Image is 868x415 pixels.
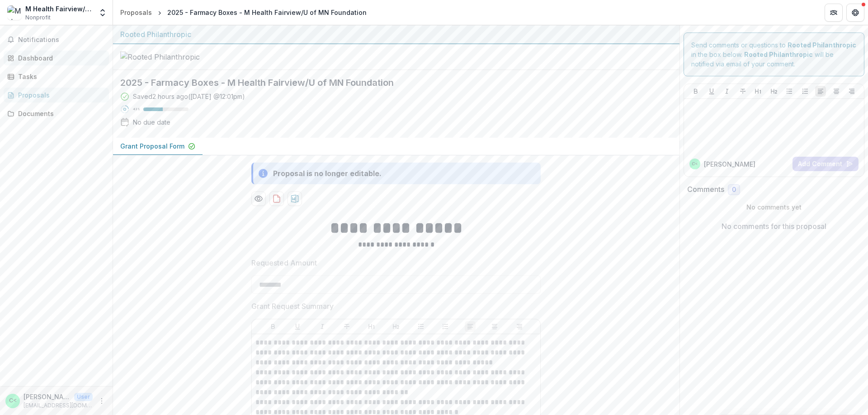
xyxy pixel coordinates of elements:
[117,6,156,19] a: Proposals
[4,106,109,121] a: Documents
[273,168,382,179] div: Proposal is no longer editable.
[24,401,93,410] p: [EMAIL_ADDRESS][DOMAIN_NAME]
[465,321,476,332] button: Align Left
[9,398,17,404] div: Craig Tacheny <tach0017@umn.edu>
[684,33,865,76] div: Send comments or questions to in the box below. will be notified via email of your comment.
[341,321,352,332] button: Strike
[489,321,500,332] button: Align Center
[251,257,317,268] p: Requested Amount
[292,321,303,332] button: Underline
[120,77,658,88] h2: 2025 - Farmacy Boxes - M Health Fairview/U of MN Foundation
[846,4,864,22] button: Get Help
[737,86,748,97] button: Strike
[74,393,93,401] p: User
[120,29,672,40] div: Rooted Philanthropic
[18,109,102,118] div: Documents
[732,186,736,194] span: 0
[96,4,109,22] button: Open entity switcher
[96,396,107,406] button: More
[793,157,859,171] button: Add Comment
[722,221,826,232] p: No comments for this proposal
[800,86,811,97] button: Ordered List
[815,86,826,97] button: Align Left
[7,5,22,20] img: M Health Fairview/University of Minnesota Foundation
[784,86,795,97] button: Bullet List
[18,72,102,81] div: Tasks
[514,321,525,332] button: Align Right
[4,33,109,47] button: Notifications
[317,321,328,332] button: Italicize
[769,86,779,97] button: Heading 2
[722,86,732,97] button: Italicize
[706,86,717,97] button: Underline
[831,86,842,97] button: Align Center
[687,202,861,212] p: No comments yet
[4,69,109,84] a: Tasks
[251,191,266,206] button: Preview 11f00875-cfc1-4b62-9ef2-11a349f208a1-0.pdf
[415,321,426,332] button: Bullet List
[18,90,102,100] div: Proposals
[288,191,302,206] button: download-proposal
[268,321,278,332] button: Bold
[120,141,184,151] p: Grant Proposal Form
[440,321,451,332] button: Ordered List
[117,6,370,19] nav: breadcrumb
[391,321,401,332] button: Heading 2
[846,86,857,97] button: Align Right
[120,8,152,17] div: Proposals
[167,8,367,17] div: 2025 - Farmacy Boxes - M Health Fairview/U of MN Foundation
[24,392,71,401] p: [PERSON_NAME] <[EMAIL_ADDRESS][DOMAIN_NAME]>
[25,4,93,14] div: M Health Fairview/[GEOGRAPHIC_DATA][US_STATE] Foundation
[133,92,245,101] div: Saved 2 hours ago ( [DATE] @ 12:01pm )
[704,159,755,169] p: [PERSON_NAME]
[4,88,109,103] a: Proposals
[366,321,377,332] button: Heading 1
[788,41,856,49] strong: Rooted Philanthropic
[687,185,724,194] h2: Comments
[25,14,51,22] span: Nonprofit
[120,51,211,62] img: Rooted Philanthropic
[18,36,105,44] span: Notifications
[690,86,701,97] button: Bold
[825,4,843,22] button: Partners
[18,53,102,63] div: Dashboard
[269,191,284,206] button: download-proposal
[4,51,109,65] a: Dashboard
[133,106,140,112] p: 43 %
[692,162,698,166] div: Craig Tacheny <tach0017@umn.edu>
[744,51,813,58] strong: Rooted Philanthropic
[133,117,170,127] div: No due date
[753,86,764,97] button: Heading 1
[251,301,334,312] p: Grant Request Summary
